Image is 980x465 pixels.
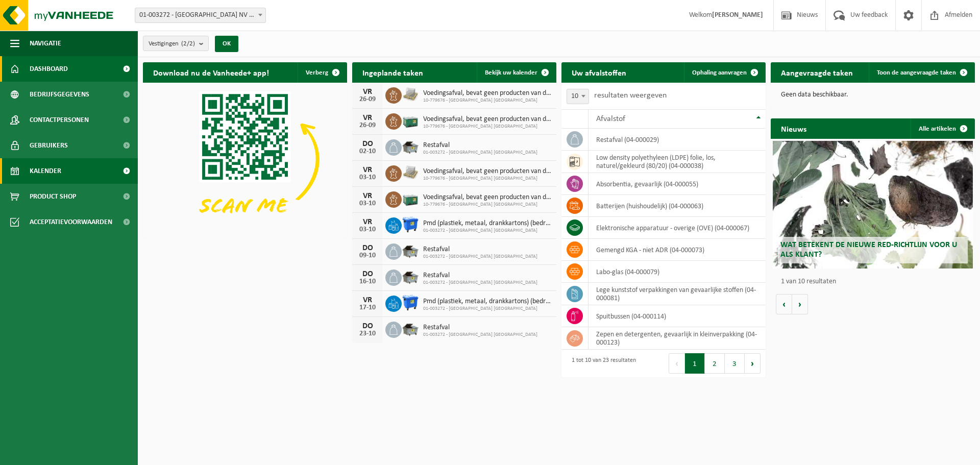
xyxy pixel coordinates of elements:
span: Bedrijfsgegevens [30,82,89,107]
strong: [PERSON_NAME] [712,11,763,19]
span: Bekijk uw kalender [485,69,537,76]
span: 01-003272 - [GEOGRAPHIC_DATA] [GEOGRAPHIC_DATA] [423,306,551,312]
div: VR [357,88,378,96]
td: gemengd KGA - niet ADR (04-000073) [589,239,766,261]
span: Restafval [423,324,537,332]
span: 10-779676 - [GEOGRAPHIC_DATA] [GEOGRAPHIC_DATA] [423,176,551,182]
p: 1 van 10 resultaten [781,278,970,285]
td: lege kunststof verpakkingen van gevaarlijke stoffen (04-000081) [589,283,766,305]
td: absorbentia, gevaarlijk (04-000055) [589,173,766,195]
a: Wat betekent de nieuwe RED-richtlijn voor u als klant? [773,141,973,268]
img: PB-LB-0680-HPE-GN-01 [402,112,419,129]
span: 10 [567,89,589,104]
a: Toon de aangevraagde taken [869,62,974,83]
div: 1 tot 10 van 23 resultaten [567,352,636,375]
button: 1 [685,353,705,374]
span: Restafval [423,272,537,280]
span: Toon de aangevraagde taken [877,69,956,76]
div: 23-10 [357,330,378,337]
div: VR [357,296,378,304]
div: 16-10 [357,278,378,285]
img: WB-5000-GAL-GY-01 [402,138,419,155]
div: DO [357,270,378,278]
div: 02-10 [357,148,378,155]
img: WB-5000-GAL-GY-01 [402,320,419,337]
h2: Ingeplande taken [352,62,433,82]
a: Alle artikelen [911,118,974,139]
count: (2/2) [181,40,195,47]
span: Voedingsafval, bevat geen producten van dierlijke oorsprong, gemengde verpakking... [423,89,551,97]
span: Navigatie [30,31,61,56]
div: 03-10 [357,174,378,181]
span: Voedingsafval, bevat geen producten van dierlijke oorsprong, gemengde verpakking... [423,167,551,176]
button: 3 [725,353,745,374]
span: 01-003272 - [GEOGRAPHIC_DATA] [GEOGRAPHIC_DATA] [423,150,537,156]
span: 01-003272 - BELGOSUC NV - BEERNEM [135,8,265,22]
td: labo-glas (04-000079) [589,261,766,283]
img: WB-5000-GAL-GY-01 [402,268,419,285]
span: Kalender [30,158,61,184]
img: Download de VHEPlus App [143,83,347,236]
img: LP-PA-00000-WDN-11 [402,164,419,181]
span: Restafval [423,246,537,254]
h2: Uw afvalstoffen [561,62,636,82]
label: resultaten weergeven [594,91,667,100]
button: Vestigingen(2/2) [143,36,209,51]
td: zepen en detergenten, gevaarlijk in kleinverpakking (04-000123) [589,327,766,350]
span: 10 [567,89,589,104]
button: Volgende [792,294,808,314]
div: DO [357,322,378,330]
div: VR [357,192,378,200]
p: Geen data beschikbaar. [781,91,965,99]
h2: Aangevraagde taken [771,62,863,82]
span: Wat betekent de nieuwe RED-richtlijn voor u als klant? [780,241,957,259]
a: Bekijk uw kalender [477,62,555,83]
td: restafval (04-000029) [589,129,766,151]
span: Contactpersonen [30,107,89,133]
span: Verberg [306,69,328,76]
div: DO [357,244,378,252]
button: OK [215,36,238,52]
span: Dashboard [30,56,68,82]
div: DO [357,140,378,148]
span: 01-003272 - BELGOSUC NV - BEERNEM [135,8,266,23]
img: WB-5000-GAL-GY-01 [402,242,419,259]
span: Afvalstof [596,115,625,123]
span: 01-003272 - [GEOGRAPHIC_DATA] [GEOGRAPHIC_DATA] [423,254,537,260]
img: LP-PA-00000-WDN-11 [402,86,419,103]
div: 03-10 [357,226,378,233]
h2: Nieuws [771,118,817,138]
span: Pmd (plastiek, metaal, drankkartons) (bedrijven) [423,219,551,228]
div: 03-10 [357,200,378,207]
span: 01-003272 - [GEOGRAPHIC_DATA] [GEOGRAPHIC_DATA] [423,228,551,234]
span: Voedingsafval, bevat geen producten van dierlijke oorsprong, gemengde verpakking... [423,115,551,124]
div: VR [357,114,378,122]
div: VR [357,218,378,226]
span: 10-779676 - [GEOGRAPHIC_DATA] [GEOGRAPHIC_DATA] [423,97,551,104]
span: Product Shop [30,184,76,209]
img: PB-LB-0680-HPE-GN-01 [402,190,419,207]
td: low density polyethyleen (LDPE) folie, los, naturel/gekleurd (80/20) (04-000038) [589,151,766,173]
div: 26-09 [357,122,378,129]
button: Next [745,353,761,374]
span: 01-003272 - [GEOGRAPHIC_DATA] [GEOGRAPHIC_DATA] [423,332,537,338]
td: elektronische apparatuur - overige (OVE) (04-000067) [589,217,766,239]
td: spuitbussen (04-000114) [589,305,766,327]
button: Verberg [298,62,346,83]
h2: Download nu de Vanheede+ app! [143,62,279,82]
span: Vestigingen [149,36,195,52]
span: 10-779676 - [GEOGRAPHIC_DATA] [GEOGRAPHIC_DATA] [423,202,551,208]
button: Vorige [776,294,792,314]
div: VR [357,166,378,174]
span: 01-003272 - [GEOGRAPHIC_DATA] [GEOGRAPHIC_DATA] [423,280,537,286]
span: Pmd (plastiek, metaal, drankkartons) (bedrijven) [423,298,551,306]
div: 17-10 [357,304,378,311]
span: Gebruikers [30,133,68,158]
span: Acceptatievoorwaarden [30,209,112,235]
img: WB-1100-HPE-BE-01 [402,294,419,311]
span: Ophaling aanvragen [692,69,747,76]
div: 26-09 [357,96,378,103]
span: 10-779676 - [GEOGRAPHIC_DATA] [GEOGRAPHIC_DATA] [423,124,551,130]
a: Ophaling aanvragen [684,62,765,83]
button: Previous [669,353,685,374]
